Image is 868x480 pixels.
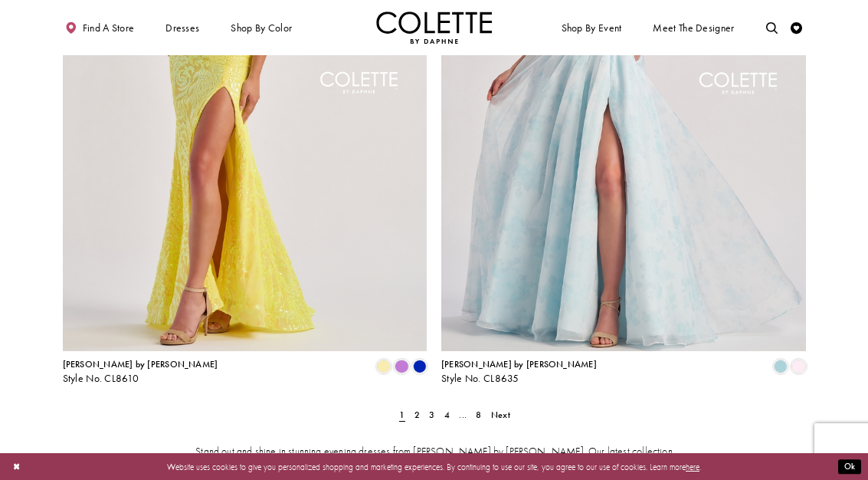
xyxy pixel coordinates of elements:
[395,360,408,373] i: Orchid
[774,360,788,373] i: Sky Blue
[650,12,738,44] a: Meet the designer
[63,372,139,385] span: Style No. CL8610
[763,12,781,44] a: Toggle search
[83,22,135,34] span: Find a store
[376,12,493,44] a: Visit Home Page
[444,409,450,421] span: 4
[686,461,699,472] a: here
[377,360,391,373] i: Sunshine
[413,360,427,373] i: Royal Blue
[426,406,438,423] a: Page 3
[441,358,597,370] span: [PERSON_NAME] by [PERSON_NAME]
[459,409,467,421] span: ...
[487,406,513,423] a: Next Page
[84,459,784,474] p: Website uses cookies to give you personalized shopping and marketing experiences. By continuing t...
[441,360,597,384] div: Colette by Daphne Style No. CL8635
[63,360,218,384] div: Colette by Daphne Style No. CL8610
[414,409,420,421] span: 2
[791,360,805,373] i: Light Pink
[396,406,408,423] span: Current Page
[376,12,493,44] img: Colette by Daphne
[456,406,470,423] a: ...
[7,456,26,477] button: Close Dialog
[838,459,861,474] button: Submit Dialog
[558,12,624,44] span: Shop By Event
[476,409,481,421] span: 8
[411,406,423,423] a: Page 2
[63,358,218,370] span: [PERSON_NAME] by [PERSON_NAME]
[63,12,137,44] a: Find a store
[441,372,519,385] span: Style No. CL8635
[162,12,202,44] span: Dresses
[165,22,199,34] span: Dresses
[399,409,405,421] span: 1
[441,406,453,423] a: Page 4
[653,22,734,34] span: Meet the designer
[473,406,485,423] a: Page 8
[429,409,434,421] span: 3
[788,12,806,44] a: Check Wishlist
[231,22,292,34] span: Shop by color
[491,409,510,421] span: Next
[228,12,295,44] span: Shop by color
[562,22,622,34] span: Shop By Event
